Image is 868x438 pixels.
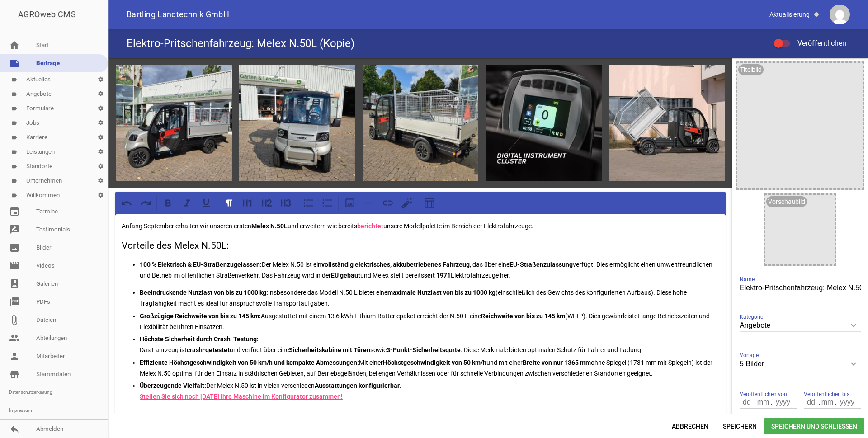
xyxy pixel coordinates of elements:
i: label [11,77,17,83]
strong: Höchstgeschwindigkeit von 50 km/h [383,359,486,366]
i: settings [93,174,108,188]
div: Titelbild [738,64,764,75]
span: Veröffentlichen [787,39,846,47]
i: label [11,193,17,198]
strong: Sicherheitskabine mit Türen [289,346,370,353]
span: Speichern [716,418,764,434]
strong: Effiziente Höchstgeschwindigkeit von 50 km/h und kompakte Abmessungen: [140,359,359,366]
i: image [9,242,20,253]
span: Bartling Landtechnik GmbH [127,10,229,19]
i: settings [93,188,108,203]
i: settings [93,130,108,145]
span: Veröffentlichen bis [804,390,849,399]
span: Speichern und Schließen [764,418,864,434]
input: mm [755,396,771,408]
strong: Beeindruckende Nutzlast von bis zu 1000 kg: [140,289,268,296]
i: keyboard_arrow_down [846,357,861,371]
i: reply [9,424,20,434]
input: dd [804,396,819,408]
div: Vorschaubild [766,196,807,207]
input: yyyy [771,396,794,408]
p: Anfang September erhalten wir unseren ersten und erweitern wie bereits unsere Modellpalette im Be... [122,221,719,231]
i: attach_file [9,315,20,325]
input: yyyy [835,396,858,408]
input: mm [819,396,835,408]
span: Veröffentlichen von [740,390,787,399]
strong: Ausstattungen konfigurierbar [315,382,400,389]
i: store_mall_directory [9,369,20,380]
i: home [9,40,20,51]
strong: Reichweite von bis zu 145 km [481,312,565,320]
strong: 100 % Elektrisch & EU-Straßenzugelassen: [140,261,262,268]
i: label [11,164,17,170]
i: picture_as_pdf [9,297,20,307]
strong: EU-Straßenzulassung [509,261,573,268]
strong: EU gebaut [331,272,360,279]
input: dd [740,396,755,408]
i: label [11,120,17,126]
p: Das Fahrzeug ist und verfügt über eine sowie . Diese Merkmale bieten optimalen Schutz für Fahrer ... [140,334,719,355]
a: Stellen Sie sich noch [DATE] Ihre Maschine im Konfigurator zusammen! [140,393,343,400]
p: Insbesondere das Modell N.50 L bietet eine (einschließlich des Gewichts des konfigurierten Aufbau... [140,287,719,309]
span: Abbrechen [665,418,716,434]
i: label [11,91,17,97]
p: Ausgestattet mit einem 13,6 kWh Lithium-Batteriepaket erreicht der N.50 L eine (WLTP). Dies gewäh... [140,311,719,332]
strong: Großzügige Reichweite von bis zu 145 km: [140,312,261,320]
i: movie [9,260,20,271]
strong: Überzeugende Vielfalt: [140,382,206,389]
i: keyboard_arrow_down [846,318,861,333]
strong: vollständig elektrisches, akkubetriebenes Fahrzeug [321,261,470,268]
i: people [9,333,20,344]
i: settings [93,145,108,159]
i: settings [93,101,108,116]
p: Mit einer und mit einer ohne Spiegel (1731 mm mit Spiegeln) ist der Melex N.50 optimal für den Ei... [140,357,719,379]
p: Der Melex N.50 ist ein , das über eine verfügt. Dies ermöglicht einen umweltfreundlichen und Betr... [140,259,719,281]
i: settings [93,87,108,101]
strong: Höchste Sicherheit durch Crash-Testung: [140,335,259,343]
i: person [9,351,20,362]
i: event [9,206,20,217]
strong: crash-getestet [187,346,230,353]
i: photo_album [9,278,20,289]
i: settings [93,159,108,174]
i: settings [93,72,108,87]
h3: Vorteile des Melex N.50L: [122,239,719,253]
strong: maximale Nutzlast von bis zu 1000 kg [387,289,495,296]
i: rate_review [9,224,20,235]
i: settings [93,116,108,130]
strong: Melex N.50L [251,222,288,230]
i: label [11,106,17,112]
i: note [9,58,20,69]
i: label [11,149,17,155]
i: label [11,178,17,184]
p: Der Melex N.50 ist in vielen verschieden . [140,380,719,402]
strong: Breite von nur 1365 mm [523,359,591,366]
i: label [11,135,17,141]
a: berichtet [357,222,383,230]
strong: seit 1971 [424,272,451,279]
h4: Elektro-Pritschenfahrzeug: Melex N.50L (Kopie) [127,36,354,51]
strong: 3-Punkt-Sicherheitsgurte [387,346,461,353]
